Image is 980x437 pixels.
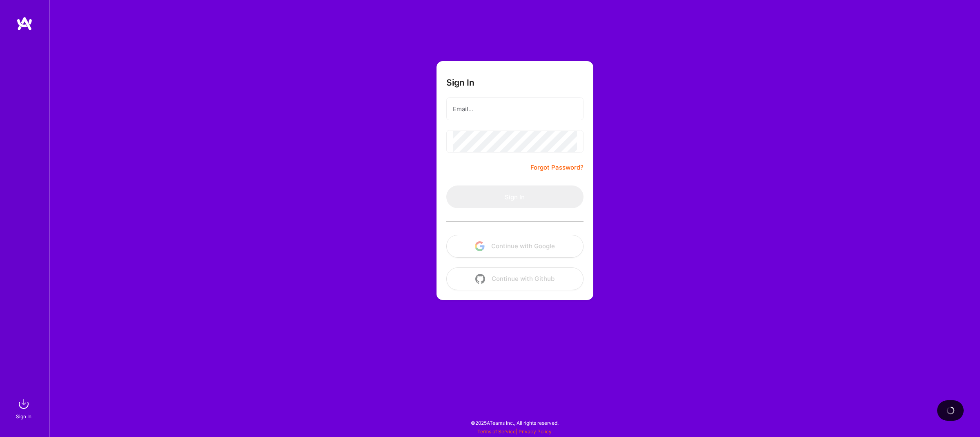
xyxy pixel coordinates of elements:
button: Continue with Google [446,235,584,258]
button: Sign In [446,185,584,208]
img: logo [16,16,33,31]
img: icon [475,241,485,251]
div: Sign In [16,412,31,421]
a: Privacy Policy [519,428,552,435]
button: Continue with Github [446,267,584,290]
a: Terms of Service [477,428,516,435]
a: Forgot Password? [530,163,584,172]
span: | [477,428,552,435]
img: loading [947,406,955,415]
img: icon [475,274,485,284]
h3: Sign In [446,77,474,88]
a: sign inSign In [17,396,32,421]
div: © 2025 ATeams Inc., All rights reserved. [49,413,980,433]
input: Email... [453,99,577,119]
img: sign in [16,396,32,412]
